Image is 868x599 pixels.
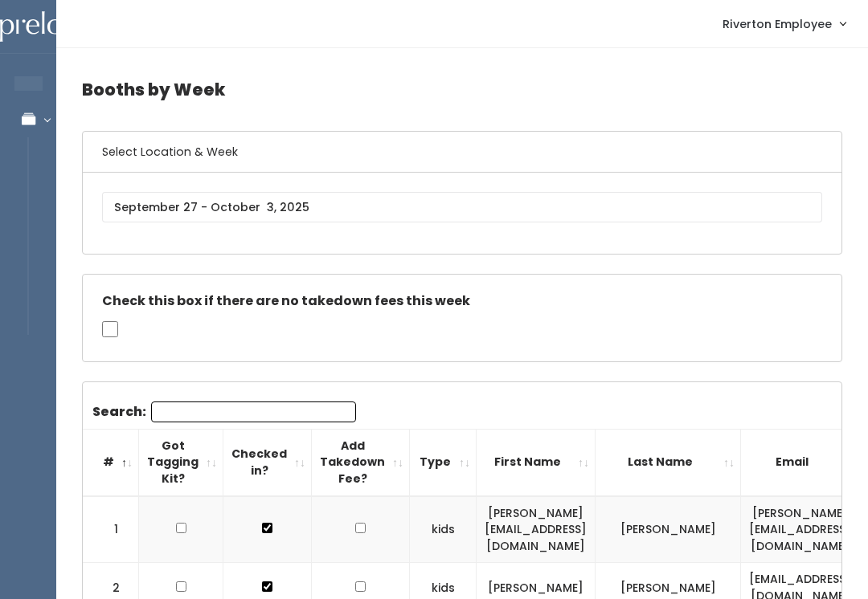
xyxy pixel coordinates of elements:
input: Search: [151,401,356,422]
th: Last Name: activate to sort column ascending [596,429,741,495]
td: [PERSON_NAME] [596,496,741,563]
th: Add Takedown Fee?: activate to sort column ascending [312,429,410,495]
input: September 27 - October 3, 2025 [102,192,822,222]
a: Riverton Employee [706,6,862,41]
h4: Booths by Week [82,67,842,112]
td: [PERSON_NAME][EMAIL_ADDRESS][DOMAIN_NAME] [477,496,596,563]
th: First Name: activate to sort column ascending [477,429,596,495]
th: #: activate to sort column descending [83,429,139,495]
td: [PERSON_NAME][EMAIL_ADDRESS][DOMAIN_NAME] [741,496,860,563]
th: Got Tagging Kit?: activate to sort column ascending [139,429,223,495]
td: kids [410,496,477,563]
td: 1 [83,496,139,563]
h5: Check this box if there are no takedown fees this week [102,294,822,308]
label: Search: [92,401,356,422]
th: Checked in?: activate to sort column ascending [223,429,312,495]
th: Email: activate to sort column ascending [741,429,860,495]
span: Riverton Employee [723,15,832,33]
h6: Select Location & Week [83,132,841,173]
th: Type: activate to sort column ascending [410,429,477,495]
